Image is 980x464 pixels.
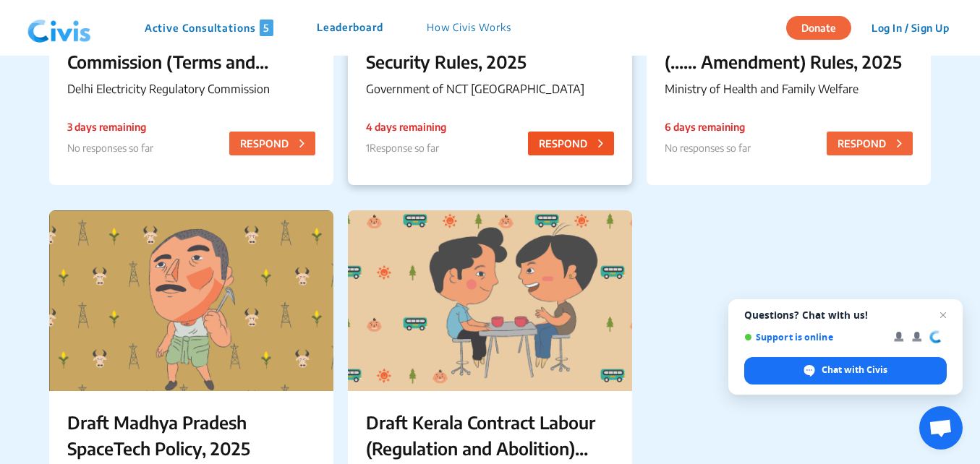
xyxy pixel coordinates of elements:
p: Draft Kerala Contract Labour (Regulation and Abolition) (Amendment) Rules, 2025 [366,409,614,461]
a: Donate [786,20,862,34]
div: Chat with Civis [744,357,947,384]
p: Delhi Electricity Regulatory Commission [67,80,315,98]
p: Active Consultations [145,20,273,36]
p: 6 days remaining [665,119,751,134]
p: Government of NCT [GEOGRAPHIC_DATA] [366,80,614,98]
p: How Civis Works [427,20,511,36]
button: RESPOND [827,132,913,155]
span: Questions? Chat with us! [744,309,947,321]
span: 5 [260,20,273,36]
span: Close chat [934,306,952,324]
p: 4 days remaining [366,119,446,134]
span: No responses so far [665,142,751,154]
button: Log In / Sign Up [862,17,958,39]
span: Response so far [370,142,439,154]
button: RESPOND [528,132,614,155]
img: navlogo.png [22,7,97,50]
button: Donate [786,16,851,40]
p: Leaderboard [317,20,383,36]
span: Chat with Civis [822,364,887,377]
div: Open chat [919,406,963,450]
p: 3 days remaining [67,119,153,134]
p: Ministry of Health and Family Welfare [665,80,913,98]
p: Draft Madhya Pradesh SpaceTech Policy, 2025 [67,409,315,461]
span: No responses so far [67,142,153,154]
button: RESPOND [229,132,315,155]
span: Support is online [744,332,884,343]
p: 1 [366,140,446,155]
